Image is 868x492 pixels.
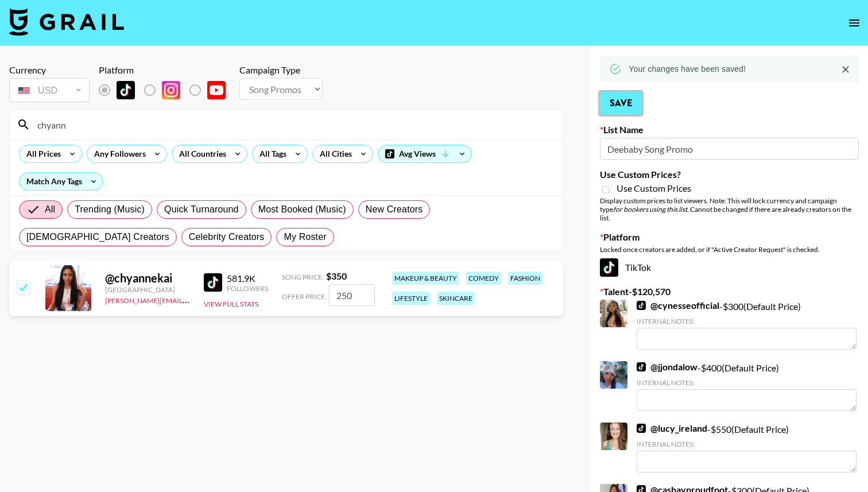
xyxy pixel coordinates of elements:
a: @cynesseofficial [637,300,719,311]
div: Display custom prices to list viewers. Note: This will lock currency and campaign type . Cannot b... [600,196,859,222]
strong: $ 350 [326,270,347,281]
div: fashion [508,272,542,285]
span: New Creators [366,203,423,216]
div: lifestyle [392,292,430,305]
div: @ chyannekai [105,271,190,285]
div: - $ 300 (Default Price) [637,300,857,350]
div: [GEOGRAPHIC_DATA] [105,285,190,294]
div: TikTok [600,258,859,277]
img: TikTok [117,81,135,99]
div: All Countries [172,145,228,162]
span: Use Custom Prices [617,183,691,194]
span: Celebrity Creators [189,230,265,244]
span: Quick Turnaround [164,203,239,216]
div: Your changes have been saved! [629,59,746,79]
div: Remove selected talent to change your currency [9,76,90,104]
div: makeup & beauty [392,272,459,285]
div: 581.9K [227,273,268,284]
div: All Cities [313,145,354,162]
em: for bookers using this list [613,205,687,214]
input: 350 [329,284,375,306]
img: TikTok [637,362,646,371]
div: - $ 400 (Default Price) [637,361,857,411]
img: YouTube [207,81,226,99]
label: Use Custom Prices? [600,169,859,180]
div: All Prices [20,145,63,162]
label: Talent - $ 120,570 [600,286,859,297]
span: Most Booked (Music) [258,203,346,216]
div: comedy [466,272,501,285]
div: Internal Notes: [637,440,857,448]
div: Match Any Tags [20,173,103,190]
div: Campaign Type [239,64,323,76]
div: Followers [227,284,268,293]
div: Platform [99,64,235,76]
div: Locked once creators are added, or if "Active Creator Request" is checked. [600,245,859,254]
div: skincare [437,292,475,305]
div: - $ 550 (Default Price) [637,423,857,472]
img: TikTok [637,301,646,310]
div: All Tags [253,145,289,162]
span: My Roster [284,230,326,244]
button: Save [600,92,642,115]
span: Offer Price: [282,292,327,301]
img: Instagram [162,81,180,99]
div: Avg Views [378,145,471,162]
div: Any Followers [87,145,148,162]
label: Platform [600,231,859,243]
img: TikTok [204,273,222,292]
label: List Name [600,124,859,135]
div: Internal Notes: [637,317,857,326]
img: TikTok [600,258,618,277]
a: @lucy_ireland [637,423,707,434]
div: Currency [9,64,90,76]
img: TikTok [637,424,646,433]
span: Trending (Music) [75,203,145,216]
button: Close [837,61,854,78]
span: Song Price: [282,273,324,281]
button: open drawer [843,11,866,34]
a: @jjondalow [637,361,697,373]
span: [DEMOGRAPHIC_DATA] Creators [26,230,169,244]
input: Search by User Name [30,115,556,134]
div: Internal Notes: [637,378,857,387]
span: All [45,203,55,216]
div: USD [11,80,87,100]
div: Remove selected talent to change platforms [99,78,235,102]
button: View Full Stats [204,300,258,308]
img: Grail Talent [9,8,124,36]
a: [PERSON_NAME][EMAIL_ADDRESS][DOMAIN_NAME] [105,294,275,305]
